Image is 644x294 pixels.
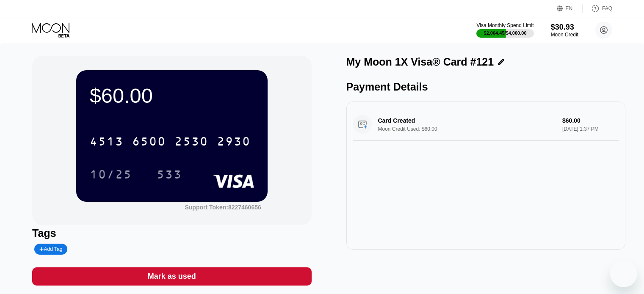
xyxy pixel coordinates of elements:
div: Visa Monthly Spend Limit [476,22,533,28]
div: EN [566,5,573,11]
div: Visa Monthly Spend Limit$2,064.45/$4,000.00 [476,22,533,38]
div: Support Token: 8227460656 [185,204,261,211]
div: 2930 [217,136,251,149]
div: 4513 [90,136,124,149]
div: Payment Details [346,81,625,93]
div: My Moon 1X Visa® Card #121 [346,56,494,68]
div: 533 [157,169,182,182]
div: 10/25 [83,164,138,185]
div: Mark as used [148,272,196,281]
div: FAQ [583,4,612,13]
div: Add Tag [39,246,62,252]
div: Support Token:8227460656 [185,204,261,211]
iframe: Button to launch messaging window, conversation in progress [610,260,637,287]
div: $30.93Moon Credit [551,23,578,38]
div: 533 [150,164,188,185]
div: FAQ [602,5,612,11]
div: 6500 [132,136,166,149]
div: $30.93 [551,23,578,32]
div: $60.00 [90,84,254,107]
div: Add Tag [34,244,67,255]
div: 4513650025302930 [85,131,256,152]
div: EN [557,4,583,13]
div: $2,064.45 / $4,000.00 [484,30,527,36]
div: 2530 [174,136,208,149]
div: Mark as used [32,267,311,286]
div: Tags [32,227,311,239]
div: Moon Credit [551,32,578,38]
div: 10/25 [90,169,132,182]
